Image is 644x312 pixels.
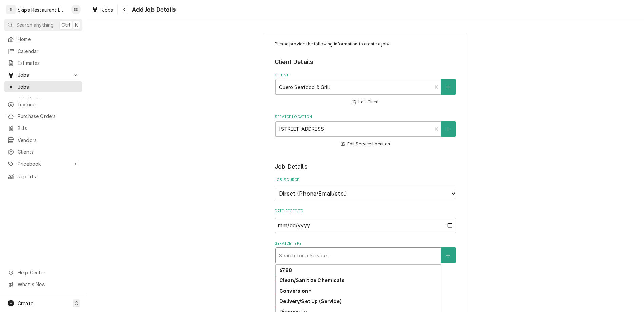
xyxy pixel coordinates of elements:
[446,85,450,89] svg: Create New Client
[119,4,130,15] button: Navigate back
[275,241,456,246] label: Service Type
[18,160,69,167] span: Pricebook
[441,79,455,95] button: Create New Client
[275,58,456,67] legend: Client Details
[4,34,82,45] a: Home
[4,279,82,290] a: Go to What's New
[89,4,116,15] a: Jobs
[275,41,456,47] p: Please provide the following information to create a job:
[275,272,456,277] label: Job Type
[18,48,79,55] span: Calendar
[18,83,79,90] span: Jobs
[4,111,82,122] a: Purchase Orders
[441,247,455,263] button: Create New Service
[4,267,82,278] a: Go to Help Center
[18,136,79,144] span: Vendors
[279,277,345,283] strong: Clean/Sanitize Chemicals
[4,69,82,80] a: Go to Jobs
[275,177,456,183] label: Job Source
[4,57,82,69] a: Estimates
[275,114,456,120] label: Service Location
[4,158,82,169] a: Go to Pricebook
[18,101,79,108] span: Invoices
[75,300,78,307] span: C
[4,123,82,134] a: Bills
[4,81,82,92] a: Jobs
[275,272,456,296] div: Job Type
[18,281,78,288] span: What's New
[275,73,456,106] div: Client
[18,6,68,13] div: Skips Restaurant Equipment
[16,21,54,29] span: Search anything
[18,113,79,120] span: Purchase Orders
[18,71,69,78] span: Jobs
[275,241,456,263] div: Service Type
[340,140,391,148] button: Edit Service Location
[351,98,380,106] button: Edit Client
[71,5,81,14] div: SS
[275,162,456,171] legend: Job Details
[18,125,79,132] span: Bills
[75,21,78,29] span: K
[275,73,456,78] label: Client
[18,300,33,306] span: Create
[275,177,456,200] div: Job Source
[71,5,81,14] div: Shan Skipper's Avatar
[279,288,312,294] strong: Conversion*
[279,298,342,304] strong: Delivery/Set Up (Service)
[4,146,82,158] a: Clients
[279,267,292,273] strong: 6788
[18,173,79,180] span: Reports
[275,218,456,233] input: yyyy-mm-dd
[18,95,79,102] span: Job Series
[441,121,455,137] button: Create New Location
[18,59,79,67] span: Estimates
[4,134,82,146] a: Vendors
[4,99,82,110] a: Invoices
[275,208,456,214] label: Date Received
[6,5,16,14] div: S
[18,36,79,43] span: Home
[102,6,113,13] span: Jobs
[61,21,70,29] span: Ctrl
[18,148,79,155] span: Clients
[4,93,82,104] a: Job Series
[18,269,78,276] span: Help Center
[275,208,456,233] div: Date Received
[4,171,82,182] a: Reports
[4,19,82,31] button: Search anythingCtrlK
[4,45,82,57] a: Calendar
[275,304,456,310] label: Reason For Call
[446,127,450,131] svg: Create New Location
[130,5,176,14] span: Add Job Details
[275,114,456,148] div: Service Location
[446,253,450,258] svg: Create New Service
